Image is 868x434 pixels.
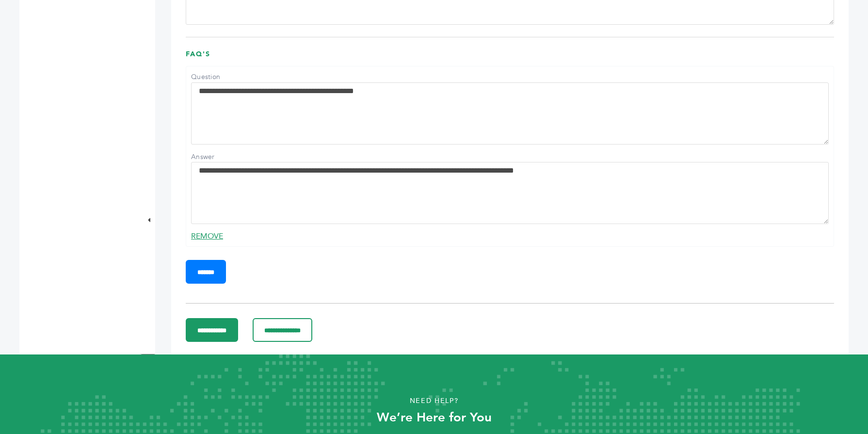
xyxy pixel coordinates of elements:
p: Need Help? [44,394,825,408]
label: Question [191,72,259,82]
label: Answer [191,152,259,162]
a: REMOVE [191,231,223,241]
h3: FAQ's [186,49,834,66]
strong: We’re Here for You [377,409,492,426]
